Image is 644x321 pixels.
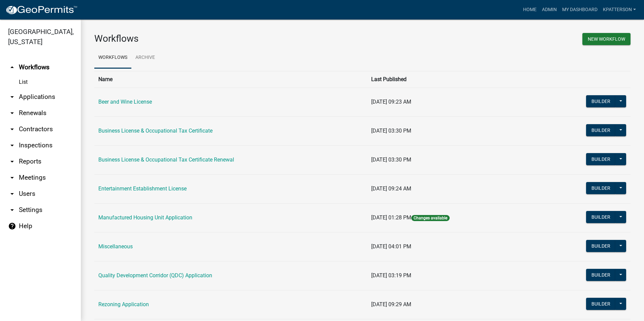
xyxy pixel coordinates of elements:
a: Workflows [94,47,131,69]
a: Business License & Occupational Tax Certificate Renewal [98,156,234,163]
i: arrow_drop_down [8,109,16,117]
i: arrow_drop_down [8,141,16,149]
a: Entertainment Establishment License [98,185,187,192]
a: KPATTERSON [600,3,639,16]
a: Miscellaneous [98,243,133,250]
a: Archive [131,47,159,69]
i: arrow_drop_down [8,206,16,214]
i: help [8,222,16,230]
button: Builder [586,95,616,107]
button: Builder [586,153,616,165]
span: [DATE] 09:23 AM [371,99,411,105]
span: [DATE] 03:30 PM [371,156,411,163]
a: Admin [539,3,559,16]
a: My Dashboard [559,3,600,16]
a: Quality Development Corridor (QDC) Application [98,272,212,279]
i: arrow_drop_down [8,93,16,101]
span: [DATE] 04:01 PM [371,243,411,250]
button: Builder [586,182,616,194]
i: arrow_drop_down [8,157,16,166]
i: arrow_drop_down [8,125,16,133]
button: Builder [586,240,616,252]
span: Changes available [411,215,450,221]
span: [DATE] 09:29 AM [371,301,411,308]
h3: Workflows [94,33,357,44]
th: Name [94,71,367,87]
a: Rezoning Application [98,301,149,308]
a: Business License & Occupational Tax Certificate [98,128,213,134]
i: arrow_drop_down [8,174,16,182]
span: [DATE] 03:19 PM [371,272,411,279]
a: Home [520,3,539,16]
a: Manufactured Housing Unit Application [98,214,192,221]
button: Builder [586,124,616,136]
i: arrow_drop_down [8,190,16,198]
button: Builder [586,298,616,310]
button: Builder [586,269,616,281]
span: [DATE] 09:24 AM [371,185,411,192]
span: [DATE] 03:30 PM [371,128,411,134]
button: Builder [586,211,616,223]
span: [DATE] 01:28 PM [371,214,411,221]
a: Beer and Wine License [98,99,152,105]
button: New Workflow [582,33,631,45]
th: Last Published [367,71,538,87]
i: arrow_drop_up [8,63,16,71]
